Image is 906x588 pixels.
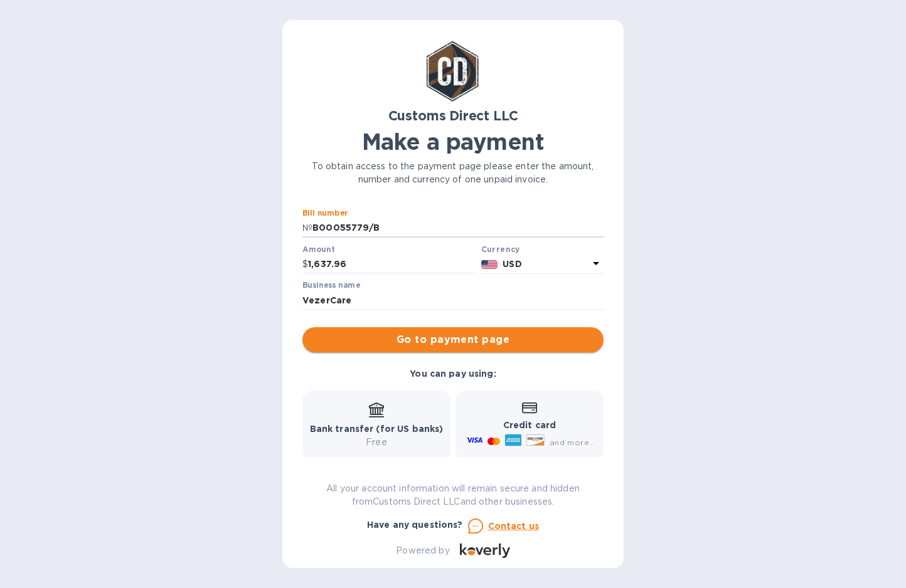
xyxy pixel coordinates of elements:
button: Go to payment page [302,327,604,352]
input: 0.00 [308,255,476,274]
b: Customs Direct LLC [388,108,518,123]
label: Bill number [302,210,348,218]
p: $ [302,258,308,271]
input: Enter bill number [312,219,604,238]
p: Powered by [396,544,449,557]
p: All your account information will remain secure and hidden from Customs Direct LLC and other busi... [302,482,604,508]
span: Go to payment page [312,332,594,347]
input: Enter business name [302,291,604,310]
p: To obtain access to the payment page please enter the amount, number and currency of one unpaid i... [302,160,604,186]
b: You can pay using: [410,369,496,379]
b: USD [503,259,521,269]
span: and more... [550,438,595,447]
label: Amount [302,246,334,253]
img: USD [481,260,498,269]
h1: Make a payment [302,129,604,155]
p: № [302,221,312,234]
b: Credit card [503,420,556,430]
b: Have any questions? [367,520,463,530]
u: Contact us [488,521,540,531]
b: Bank transfer (for US banks) [310,424,444,434]
label: Business name [302,282,360,290]
p: Free [310,436,444,449]
b: Currency [481,244,520,254]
